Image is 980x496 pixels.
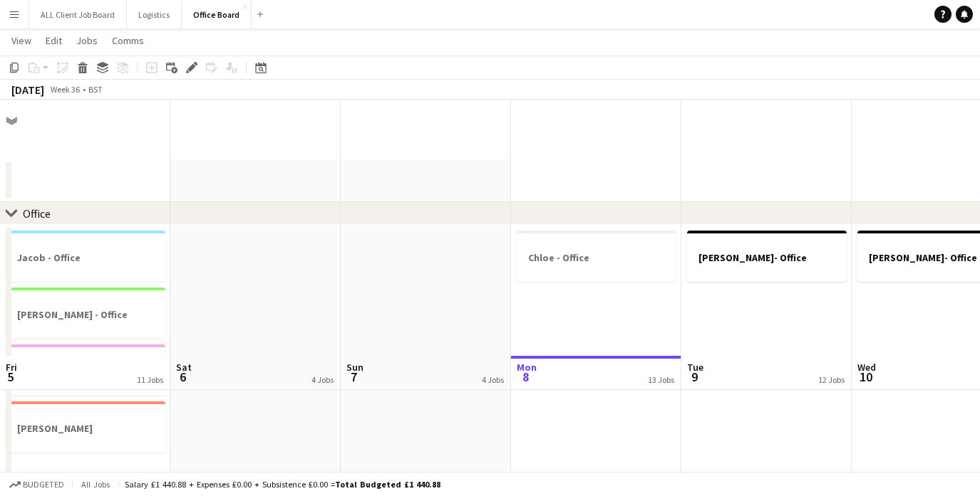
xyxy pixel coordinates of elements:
span: Fri [6,361,17,374]
a: View [6,31,37,50]
h3: [PERSON_NAME]- Office [687,251,847,264]
span: Tue [687,361,703,374]
div: BST [88,84,103,95]
span: Edit [46,34,62,47]
span: Sun [346,361,363,374]
span: 9 [685,369,703,385]
app-job-card: [PERSON_NAME]- Office [687,231,847,282]
span: Mon [517,361,537,374]
app-job-card: [PERSON_NAME] - Office [6,287,165,339]
span: View [11,34,31,47]
div: 4 Jobs [482,374,504,385]
div: [DATE] [11,83,44,97]
h3: Jacob - Office [6,251,165,264]
button: Logistics [127,1,182,28]
app-job-card: Jacob - Office [6,231,165,282]
span: Wed [857,361,876,374]
div: 13 Jobs [648,374,674,385]
h3: [PERSON_NAME] [6,422,165,435]
app-job-card: Chloe - Office [517,231,676,282]
button: ALL Client Job Board [29,1,127,28]
span: Comms [112,34,144,47]
span: 7 [344,369,363,385]
span: Week 36 [47,84,83,95]
span: Total Budgeted £1 440.88 [335,479,440,490]
h3: [PERSON_NAME] - Office [6,308,165,321]
div: 11 Jobs [137,374,163,385]
span: Jobs [76,34,98,47]
div: Office [23,206,51,221]
a: Jobs [71,31,103,50]
span: Budgeted [23,480,64,490]
span: Sat [176,361,192,374]
button: Budgeted [7,477,66,492]
span: All jobs [78,479,113,490]
app-job-card: [PERSON_NAME] - Office Office [6,344,165,396]
span: 5 [4,369,17,385]
a: Comms [106,31,150,50]
span: 6 [174,369,192,385]
button: Office Board [182,1,252,28]
div: 4 Jobs [311,374,334,385]
a: Edit [40,31,68,50]
h3: Chloe - Office [517,251,676,264]
div: Salary £1 440.88 + Expenses £0.00 + Subsistence £0.00 = [125,479,440,490]
span: 8 [515,369,537,385]
app-job-card: [PERSON_NAME] [6,401,165,453]
div: 12 Jobs [818,374,845,385]
span: 10 [855,369,876,385]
